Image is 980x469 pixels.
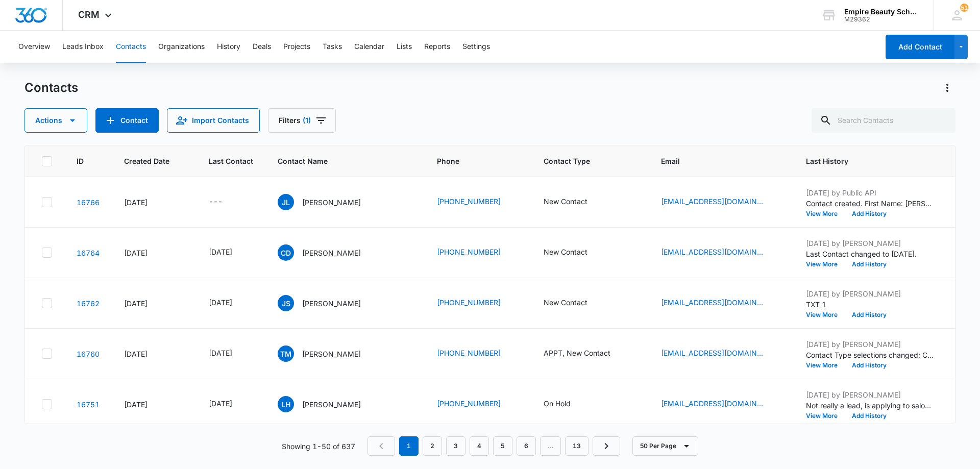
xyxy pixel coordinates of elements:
span: TM [278,345,294,362]
div: Last Contact - 1756944000 - Select to Edit Field [209,348,251,360]
p: [DATE] by Public API [806,187,934,198]
div: Phone - (603) 550-6667 - Select to Edit Field [437,297,519,309]
div: Last Contact - 1756771200 - Select to Edit Field [209,398,251,410]
span: JL [278,194,294,210]
span: Last Contact [209,156,253,166]
div: Contact Name - Jarrid Leonard - Select to Edit Field [278,194,379,210]
a: [PHONE_NUMBER] [437,246,501,257]
a: Navigate to contact details page for Jessica Sugihardjo [77,299,100,308]
div: [DATE] [124,248,184,258]
div: [DATE] [209,246,232,257]
div: Contact Name - Lisa Horton - Select to Edit Field [278,396,379,412]
div: [DATE] [209,348,232,358]
a: [EMAIL_ADDRESS][DOMAIN_NAME] [661,196,763,207]
a: [PHONE_NUMBER] [437,398,501,409]
div: Last Contact - 1756944000 - Select to Edit Field [209,246,251,259]
div: Contact Name - Claire Diionno - Select to Edit Field [278,244,379,261]
button: Lists [397,31,412,63]
div: [DATE] [124,298,184,309]
p: [PERSON_NAME] [302,298,361,309]
button: Add History [845,261,894,267]
div: [DATE] [209,398,232,409]
div: New Contact [544,196,587,207]
span: Email [661,156,767,166]
a: [EMAIL_ADDRESS][DOMAIN_NAME] [661,246,763,257]
button: Import Contacts [167,108,260,133]
a: Navigate to contact details page for Tina Martel [77,350,100,358]
div: Last Contact - 1756944000 - Select to Edit Field [209,297,251,309]
nav: Pagination [367,436,620,456]
button: View More [806,362,845,368]
button: Tasks [323,31,342,63]
div: [DATE] [124,197,184,208]
div: account name [844,8,919,16]
div: New Contact [544,297,587,308]
div: Email - jarridleo20@gmail.com - Select to Edit Field [661,196,781,208]
div: Contact Type - On Hold - Select to Edit Field [544,398,589,410]
a: Page 2 [423,436,442,456]
button: Deals [253,31,271,63]
p: [PERSON_NAME] [302,349,361,359]
p: Not really a lead, is applying to salons in the area and also applied for instructor position at ... [806,400,934,411]
div: Contact Type - New Contact - Select to Edit Field [544,196,606,208]
button: 50 Per Page [632,436,698,456]
a: Page 4 [470,436,489,456]
p: [DATE] by [PERSON_NAME] [806,238,934,249]
button: Add History [845,211,894,217]
button: Actions [939,80,955,96]
p: [PERSON_NAME] [302,248,361,258]
span: Contact Name [278,156,398,166]
span: ID [77,156,85,166]
h1: Contacts [24,80,78,95]
div: Phone - (207) 807-2135 - Select to Edit Field [437,398,519,410]
span: 51 [960,4,968,12]
div: [DATE] [209,297,232,308]
p: Last Contact changed to [DATE]. [806,249,934,259]
a: Page 6 [517,436,536,456]
p: Showing 1-50 of 637 [282,441,355,452]
span: CRM [78,9,100,20]
button: Add History [845,413,894,419]
button: Contacts [116,31,146,63]
div: Contact Type - New Contact - Select to Edit Field [544,297,606,309]
button: View More [806,312,845,318]
p: Contact created. First Name: [PERSON_NAME] Last Name: [PERSON_NAME] Source: Form - Contact Us Sta... [806,198,934,209]
button: Filters [268,108,336,133]
a: [EMAIL_ADDRESS][DOMAIN_NAME] [661,297,763,308]
a: Page 3 [446,436,465,456]
span: Phone [437,156,504,166]
div: [DATE] [124,349,184,359]
p: [PERSON_NAME] [302,399,361,410]
div: account id [844,16,919,23]
input: Search Contacts [812,108,955,133]
span: CD [278,244,294,261]
button: Leads Inbox [62,31,104,63]
div: notifications count [960,4,968,12]
p: [DATE] by [PERSON_NAME] [806,389,934,400]
div: Email - jessicakesyameilani0525@gmail.com - Select to Edit Field [661,297,781,309]
p: TXT 1 [806,299,934,310]
a: Page 5 [493,436,512,456]
span: Last History [806,156,919,166]
span: Created Date [124,156,169,166]
button: Organizations [158,31,205,63]
button: Settings [462,31,490,63]
button: Actions [24,108,87,133]
p: [DATE] by [PERSON_NAME] [806,288,934,299]
button: Add Contact [95,108,159,133]
a: Next Page [593,436,620,456]
div: Contact Name - Tina Martel - Select to Edit Field [278,345,379,362]
p: [PERSON_NAME] [302,197,361,208]
p: Contact Type selections changed; Contact was removed and APPT was added. [806,350,934,360]
button: View More [806,211,845,217]
div: On Hold [544,398,571,409]
button: History [217,31,240,63]
div: Email - tmartel1221@gmail.com - Select to Edit Field [661,348,781,360]
button: Calendar [354,31,384,63]
div: New Contact [544,246,587,257]
div: [DATE] [124,399,184,410]
div: Phone - +1 (207) 432-6739 - Select to Edit Field [437,348,519,360]
a: [EMAIL_ADDRESS][DOMAIN_NAME] [661,348,763,358]
a: Navigate to contact details page for Jarrid Leonard [77,198,100,207]
button: Add History [845,312,894,318]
